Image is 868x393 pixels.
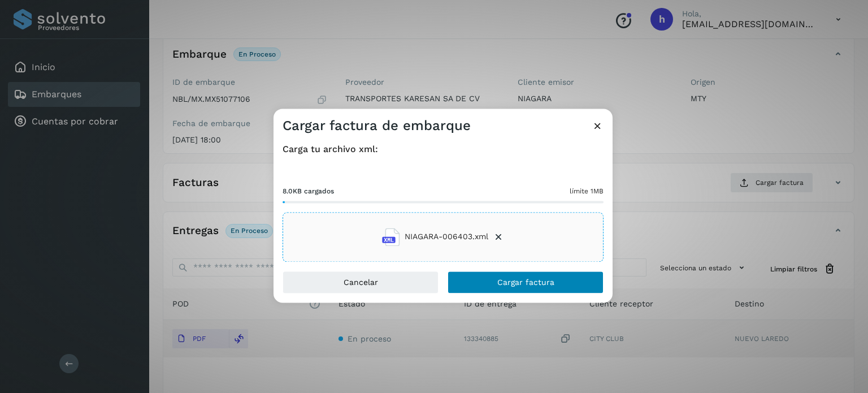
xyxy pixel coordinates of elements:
[448,271,604,293] button: Cargar factura
[283,186,334,196] span: 8.0KB cargados
[570,186,604,196] span: límite 1MB
[283,118,471,134] h3: Cargar factura de embarque
[405,231,488,243] span: NIAGARA-006403.xml
[344,278,378,286] span: Cancelar
[283,144,604,154] h4: Carga tu archivo xml:
[283,271,439,293] button: Cancelar
[497,278,554,286] span: Cargar factura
